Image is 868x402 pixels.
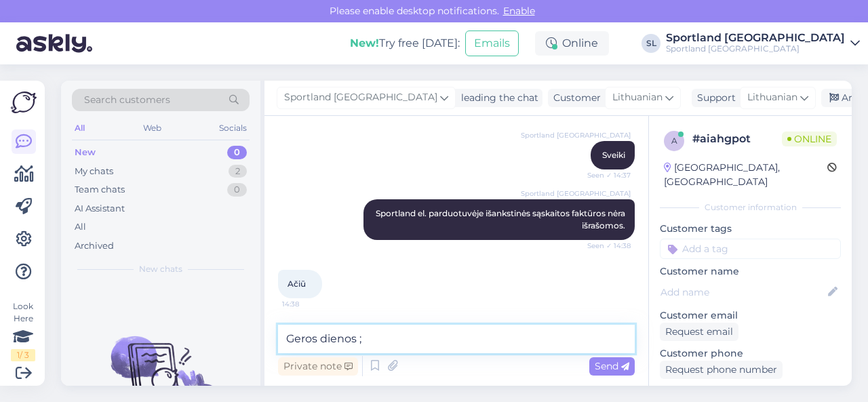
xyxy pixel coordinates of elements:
[11,300,35,361] div: Look Here
[660,384,841,399] p: Visited pages
[288,279,306,289] span: Ačiū
[75,239,114,253] div: Archived
[666,33,845,43] div: Sportland [GEOGRAPHIC_DATA]
[376,208,627,230] span: Sportland el. parduotuvėje išankstinės sąskaitos faktūros nėra išrašomos.
[227,183,247,197] div: 0
[660,361,783,379] div: Request phone number
[747,90,797,105] span: Lithuanian
[465,31,519,56] button: Emails
[660,264,841,279] p: Customer name
[216,119,250,137] div: Socials
[660,323,738,341] div: Request email
[602,150,625,160] span: Sveiki
[664,161,827,189] div: [GEOGRAPHIC_DATA], [GEOGRAPHIC_DATA]
[666,33,860,54] a: Sportland [GEOGRAPHIC_DATA]Sportland [GEOGRAPHIC_DATA]
[227,146,247,159] div: 0
[660,201,841,214] div: Customer information
[580,241,631,251] span: Seen ✓ 14:38
[642,34,660,53] div: SL
[75,202,125,216] div: AI Assistant
[671,136,677,146] span: a
[692,91,736,105] div: Support
[282,299,333,309] span: 14:38
[75,165,113,178] div: My chats
[75,183,125,197] div: Team chats
[229,165,247,178] div: 2
[140,119,164,137] div: Web
[666,43,845,54] div: Sportland [GEOGRAPHIC_DATA]
[521,130,631,140] span: Sportland [GEOGRAPHIC_DATA]
[456,91,538,105] div: leading the chat
[660,222,841,236] p: Customer tags
[350,37,379,49] b: New!
[660,239,841,259] input: Add a tag
[535,31,609,56] div: Online
[782,132,837,146] span: Online
[521,188,631,199] span: Sportland [GEOGRAPHIC_DATA]
[612,90,663,105] span: Lithuanian
[278,357,358,376] div: Private note
[75,220,86,234] div: All
[692,131,782,147] div: # aiahgpot
[350,35,460,52] div: Try free [DATE]:
[580,170,631,180] span: Seen ✓ 14:37
[11,349,35,361] div: 1 / 3
[284,90,437,105] span: Sportland [GEOGRAPHIC_DATA]
[499,5,539,17] span: Enable
[72,119,87,137] div: All
[595,360,629,372] span: Send
[660,308,841,323] p: Customer email
[11,92,37,113] img: Askly Logo
[660,346,841,361] p: Customer phone
[660,285,825,300] input: Add name
[278,325,635,353] textarea: Geros dienos ;
[548,91,601,105] div: Customer
[139,263,182,275] span: New chats
[75,146,96,159] div: New
[84,93,170,107] span: Search customers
